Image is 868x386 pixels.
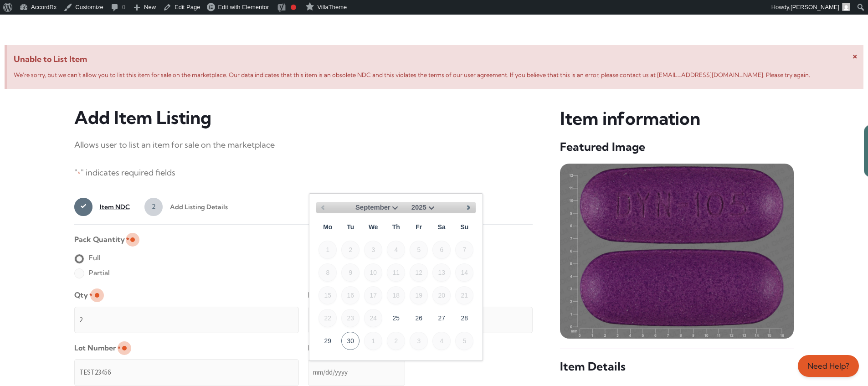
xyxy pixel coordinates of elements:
[387,332,405,350] span: 2
[144,198,163,216] span: 2
[318,309,337,327] span: 22
[455,309,473,327] a: 28
[432,241,451,259] span: 6
[560,107,794,130] h3: Item information
[316,201,330,215] a: Previous
[455,263,473,282] span: 14
[455,218,473,236] span: Sunday
[432,286,451,304] span: 20
[364,286,382,304] span: 17
[341,241,360,259] span: 2
[455,241,473,259] span: 7
[853,50,858,61] span: ×
[308,288,355,303] label: Listing Price
[410,241,428,259] span: 5
[364,332,382,350] span: 1
[387,218,405,236] span: Thursday
[364,263,382,282] span: 10
[410,286,428,304] span: 19
[387,286,405,304] span: 18
[308,359,405,386] input: mm/dd/yyyy
[74,138,533,152] p: Allows user to list an item for sale on the marketplace
[218,4,269,10] span: Edit with Elementor
[355,202,401,213] select: Select month
[92,198,130,216] span: Item NDC
[455,332,473,350] span: 5
[14,71,810,78] span: We’re sorry, but we can’t allow you to list this item for sale on the marketplace. Our data indic...
[341,263,360,282] span: 9
[318,286,337,304] span: 15
[410,263,428,282] span: 12
[410,332,428,350] span: 3
[74,251,101,265] label: Full
[318,263,337,282] span: 8
[74,266,110,280] label: Partial
[341,332,360,350] a: 30
[74,288,92,303] label: Qty
[318,332,337,350] a: 29
[791,4,839,10] span: [PERSON_NAME]
[341,286,360,304] span: 16
[163,198,228,216] span: Add Listing Details
[387,309,405,327] a: 25
[387,241,405,259] span: 4
[291,5,296,10] div: Focus keyphrase not set
[74,198,130,216] a: 1Item NDC
[560,139,794,154] h5: Featured Image
[455,286,473,304] span: 21
[387,263,405,282] span: 11
[74,165,533,180] p: " " indicates required fields
[308,340,367,355] label: Expiration Date
[432,263,451,282] span: 13
[364,309,382,327] span: 24
[341,309,360,327] span: 23
[462,201,476,215] a: Next
[410,218,428,236] span: Friday
[411,202,437,213] select: Select year
[318,241,337,259] span: 1
[74,198,92,216] span: 1
[74,107,533,129] h3: Add Item Listing
[318,218,337,236] span: Monday
[364,241,382,259] span: 3
[798,355,859,377] a: Need Help?
[14,52,857,67] span: Unable to List Item
[432,218,451,236] span: Saturday
[432,309,451,327] a: 27
[364,218,382,236] span: Wednesday
[74,340,121,355] label: Lot Number
[341,218,360,236] span: Tuesday
[74,232,129,247] legend: Pack Quantity
[432,332,451,350] span: 4
[410,309,428,327] a: 26
[560,359,794,374] h5: Item Details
